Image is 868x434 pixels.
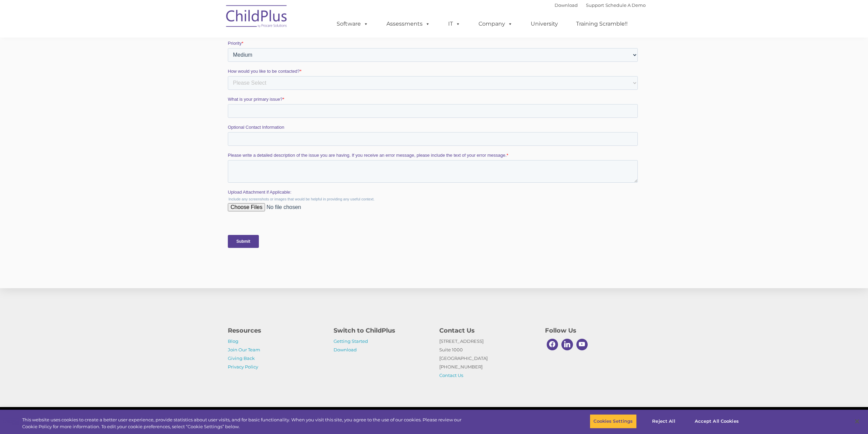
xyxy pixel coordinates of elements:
[545,326,641,335] h4: Follow Us
[439,337,535,380] p: [STREET_ADDRESS] Suite 1000 [GEOGRAPHIC_DATA] [PHONE_NUMBER]
[228,364,258,369] a: Privacy Policy
[605,2,646,8] a: Schedule A Demo
[555,2,578,8] a: Download
[472,17,519,31] a: Company
[555,2,646,8] font: |
[228,355,255,361] a: Giving Back
[223,0,291,34] img: ChildPlus by Procare Solutions
[560,337,575,352] a: Linkedin
[590,414,636,429] button: Cookies Settings
[524,17,565,31] a: University
[330,17,375,31] a: Software
[439,326,535,335] h4: Contact Us
[439,373,463,378] a: Contact Us
[334,326,429,335] h4: Switch to ChildPlus
[850,414,865,429] button: Close
[334,347,357,352] a: Download
[228,326,323,335] h4: Resources
[691,414,742,429] button: Accept All Cookies
[545,337,560,352] a: Facebook
[643,414,685,429] button: Reject All
[575,337,590,352] a: Youtube
[441,17,467,31] a: IT
[334,338,368,344] a: Getting Started
[228,347,260,352] a: Join Our Team
[586,2,604,8] a: Support
[569,17,634,31] a: Training Scramble!!
[380,17,437,31] a: Assessments
[228,338,238,344] a: Blog
[22,417,477,430] div: This website uses cookies to create a better user experience, provide statistics about user visit...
